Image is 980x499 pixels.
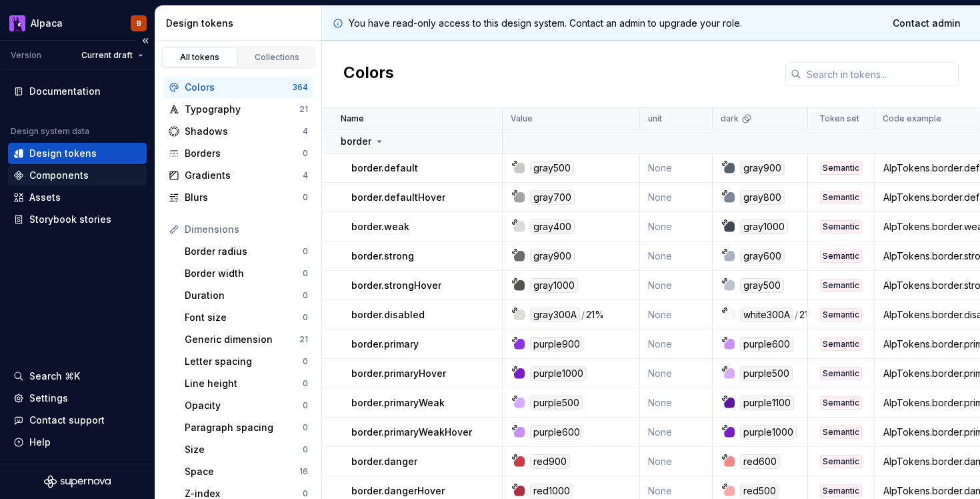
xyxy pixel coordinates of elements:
[343,62,394,86] h2: Colors
[185,443,303,456] div: Size
[586,308,604,322] div: 21%
[884,11,969,35] a: Contact admin
[820,338,862,351] div: Semantic
[351,396,445,410] p: border.primaryWeak
[185,311,303,324] div: Font size
[179,307,313,328] a: Font size0
[8,143,147,164] a: Design tokens
[179,461,313,482] a: Space16
[11,50,41,61] div: Version
[351,220,409,233] p: border.weak
[29,436,51,449] div: Help
[801,62,959,86] input: Search in tokens...
[179,263,313,284] a: Border width0
[29,191,61,204] div: Assets
[185,399,303,412] div: Opacity
[185,267,303,280] div: Border width
[163,99,313,120] a: Typography21
[303,290,308,301] div: 0
[185,333,299,346] div: Generic dimension
[185,289,303,302] div: Duration
[819,113,859,124] p: Token set
[303,170,308,181] div: 4
[820,484,862,498] div: Semantic
[640,271,713,300] td: None
[721,113,739,124] p: dark
[8,165,147,186] a: Components
[29,169,89,182] div: Components
[530,454,570,469] div: red900
[341,113,364,124] p: Name
[244,52,311,63] div: Collections
[8,187,147,208] a: Assets
[29,392,68,405] div: Settings
[137,18,141,29] div: B
[530,308,580,322] div: gray300A
[351,249,414,263] p: border.strong
[179,285,313,306] a: Duration0
[341,135,371,148] p: border
[640,447,713,476] td: None
[185,191,303,204] div: Blurs
[530,278,578,293] div: gray1000
[820,308,862,322] div: Semantic
[740,190,785,205] div: gray800
[303,268,308,279] div: 0
[8,209,147,230] a: Storybook stories
[820,426,862,439] div: Semantic
[29,370,80,383] div: Search ⌘K
[179,329,313,350] a: Generic dimension21
[530,219,575,234] div: gray400
[349,17,742,30] p: You have read-only access to this design system. Contact an admin to upgrade your role.
[179,373,313,394] a: Line height0
[640,330,713,359] td: None
[820,367,862,380] div: Semantic
[799,308,817,322] div: 21%
[167,52,233,63] div: All tokens
[740,425,797,440] div: purple1000
[44,475,111,488] a: Supernova Logo
[185,465,299,478] div: Space
[820,279,862,292] div: Semantic
[351,455,417,468] p: border.danger
[640,388,713,418] td: None
[163,121,313,142] a: Shadows4
[351,426,472,439] p: border.primaryWeakHover
[740,337,793,352] div: purple600
[299,334,308,345] div: 21
[31,17,63,30] div: Alpaca
[8,366,147,387] button: Search ⌘K
[29,213,111,226] div: Storybook stories
[75,46,149,65] button: Current draft
[179,439,313,460] a: Size0
[292,82,308,93] div: 364
[640,359,713,388] td: None
[185,377,303,390] div: Line height
[511,113,533,124] p: Value
[740,396,794,410] div: purple1100
[185,81,292,94] div: Colors
[640,183,713,212] td: None
[163,77,313,98] a: Colors364
[820,161,862,175] div: Semantic
[883,113,941,124] p: Code example
[179,351,313,372] a: Letter spacing0
[299,104,308,115] div: 21
[179,241,313,262] a: Border radius0
[3,9,152,37] button: AlpacaB
[136,31,155,50] button: Collapse sidebar
[185,169,303,182] div: Gradients
[530,249,575,264] div: gray900
[820,455,862,468] div: Semantic
[9,15,25,31] img: 003f14f4-5683-479b-9942-563e216bc167.png
[740,249,785,264] div: gray600
[185,355,303,368] div: Letter spacing
[179,417,313,438] a: Paragraph spacing0
[740,308,793,322] div: white300A
[351,484,445,498] p: border.dangerHover
[530,484,573,498] div: red1000
[303,246,308,257] div: 0
[163,143,313,164] a: Borders0
[795,308,798,322] div: /
[740,161,785,175] div: gray900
